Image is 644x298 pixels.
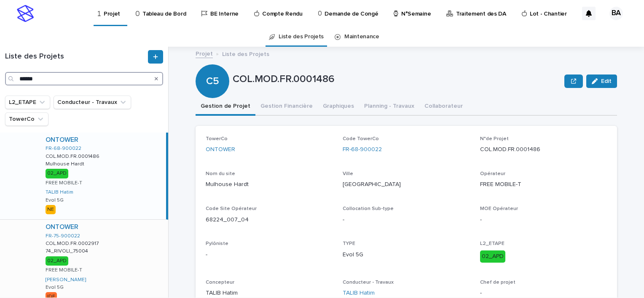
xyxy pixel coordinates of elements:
[46,233,80,239] a: FR-75-900022
[46,180,82,186] p: FREE MOBILE-T
[343,145,382,154] a: FR-68-900022
[5,112,48,126] button: TowerCo
[206,206,257,211] span: Code Site Opérateur
[46,136,78,144] a: ONTOWER
[359,98,419,116] button: Planning - Travaux
[46,197,64,203] p: Evol 5G
[46,189,73,195] a: TALIB Hatim
[343,289,375,298] a: TALIB Hatim
[46,223,78,231] a: ONTOWER
[46,239,100,247] p: COL.MOD.FR.0002917
[480,171,505,176] span: Opérateur
[206,250,333,259] p: -
[343,216,470,224] p: -
[480,206,518,211] span: MOE Opérateur
[480,241,504,246] span: L2_ETAPE
[343,206,394,211] span: Collocation Sub-type
[206,280,234,285] span: Concepteur
[196,41,229,87] div: C5
[206,180,333,189] p: Mulhouse Hardt
[206,216,333,224] p: 68224_007_04
[222,49,269,58] p: Liste des Projets
[46,160,86,167] p: Mulhouse Hardt
[54,96,131,109] button: Conducteur - Travaux
[46,152,101,160] p: COL.MOD.FR.0001486
[17,5,34,22] img: stacker-logo-s-only.png
[206,136,228,141] span: TowerCo
[279,27,324,47] a: Liste des Projets
[206,241,228,246] span: Pylôniste
[196,98,255,116] button: Gestion de Projet
[343,280,394,285] span: Conducteur - Travaux
[480,145,607,154] p: COL.MOD.FR.0001486
[343,180,470,189] p: [GEOGRAPHIC_DATA]
[480,216,607,224] p: -
[206,145,235,154] a: ONTOWER
[586,74,617,88] button: Edit
[46,267,82,273] p: FREE MOBILE-T
[480,280,515,285] span: Chef de projet
[46,256,68,266] div: 02_APD
[343,241,355,246] span: TYPE
[46,285,64,290] p: Evol 5G
[206,289,333,298] p: TALIB Hatim
[480,289,607,298] p: -
[206,171,235,176] span: Nom du site
[344,27,379,47] a: Maintenance
[46,146,81,152] a: FR-68-900022
[419,98,468,116] button: Collaborateur
[233,73,561,85] p: COL.MOD.FR.0001486
[480,250,505,263] div: 02_APD
[343,250,470,259] p: Evol 5G
[343,171,353,176] span: Ville
[480,180,607,189] p: FREE MOBILE-T
[46,205,56,214] div: NE
[196,48,213,58] a: Projet
[343,136,379,141] span: Code TowerCo
[5,96,50,109] button: L2_ETAPE
[5,52,146,61] h1: Liste des Projets
[609,7,623,20] div: BA
[46,277,86,283] a: [PERSON_NAME]
[255,98,318,116] button: Gestion Financière
[601,78,612,84] span: Edit
[46,169,68,178] div: 02_APD
[5,72,163,85] input: Search
[46,247,90,254] p: 74_RIVOLI_75004
[318,98,359,116] button: Graphiques
[480,136,509,141] span: N°de Projet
